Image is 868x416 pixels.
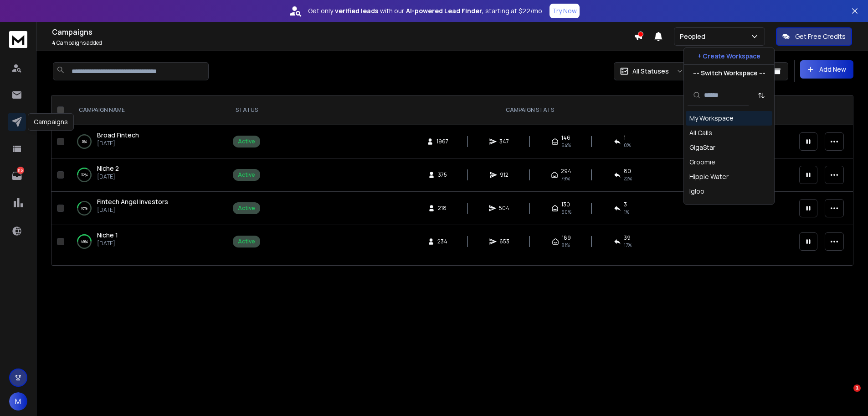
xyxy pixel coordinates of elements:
p: 32 % [81,170,88,179]
div: Active [238,138,255,145]
span: 0 % [624,142,631,149]
div: Active [238,171,255,179]
div: Active [238,238,255,245]
div: Igloo [689,187,704,196]
span: 60 % [561,208,571,216]
th: CAMPAIGN STATS [266,95,794,125]
span: 189 [562,234,571,242]
button: Get Free Credits [776,27,852,46]
span: 79 % [561,175,570,182]
span: Niche 1 [97,231,118,239]
p: --- Switch Workspace --- [693,68,765,78]
div: Hippie Water [689,172,729,181]
span: 1 [853,384,861,392]
span: 912 [500,171,509,179]
div: Active [238,205,255,212]
p: Try Now [552,6,577,16]
button: Try Now [550,4,580,18]
p: All Statuses [632,67,669,76]
span: Broad Fintech [97,131,139,139]
a: Broad Fintech [97,131,139,140]
div: GigaStar [689,143,715,152]
td: 49%Niche 1[DATE] [68,225,227,258]
span: 1967 [437,138,448,145]
div: Groomie [689,158,715,167]
p: Peopled [680,32,709,41]
iframe: Intercom live chat [835,384,857,406]
p: + Create Workspace [698,52,760,61]
span: 81 % [562,242,570,249]
p: [DATE] [97,240,118,247]
span: 504 [499,205,509,212]
a: Niche 2 [97,164,119,173]
p: 0 % [82,137,87,146]
span: 80 [624,168,631,175]
span: 347 [499,138,509,145]
span: Niche 2 [97,164,119,173]
span: 17 % [624,242,632,249]
span: 22 % [624,175,632,182]
img: logo [9,31,27,48]
a: Fintech Angel Investors [97,197,168,206]
div: All Calls [689,128,712,137]
div: Join The Round [689,201,736,211]
span: 294 [561,168,571,175]
button: M [9,392,27,411]
p: [DATE] [97,206,168,214]
th: CAMPAIGN NAME [68,95,227,125]
span: 218 [438,205,447,212]
p: Get Free Credits [795,32,846,41]
span: 3 [624,201,627,208]
span: 234 [437,238,447,245]
span: 130 [561,201,570,208]
a: Niche 1 [97,231,118,240]
span: 653 [499,238,509,245]
strong: AI-powered Lead Finder, [406,6,483,16]
p: [DATE] [97,140,139,147]
p: 49 % [81,237,88,246]
button: + Create Workspace [684,48,774,64]
strong: verified leads [335,6,378,16]
button: Add New [800,60,853,79]
span: 4 [52,39,56,47]
td: 0%Broad Fintech[DATE] [68,125,227,158]
p: [DATE] [97,173,119,180]
span: 39 [624,234,631,242]
td: 32%Niche 2[DATE] [68,158,227,192]
td: 16%Fintech Angel Investors[DATE] [68,192,227,225]
p: Get only with our starting at $22/mo [308,6,542,16]
p: Campaigns added [52,39,634,47]
a: 115 [8,167,26,185]
span: 1 [624,134,626,142]
span: 146 [561,134,570,142]
span: 64 % [561,142,571,149]
button: Sort by Sort A-Z [752,86,770,105]
th: STATUS [227,95,266,125]
p: 16 % [81,204,87,213]
span: 375 [438,171,447,179]
p: 115 [17,167,24,174]
div: My Workspace [689,114,734,123]
span: 1 % [624,208,629,216]
div: Campaigns [28,113,74,131]
h1: Campaigns [52,26,634,37]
